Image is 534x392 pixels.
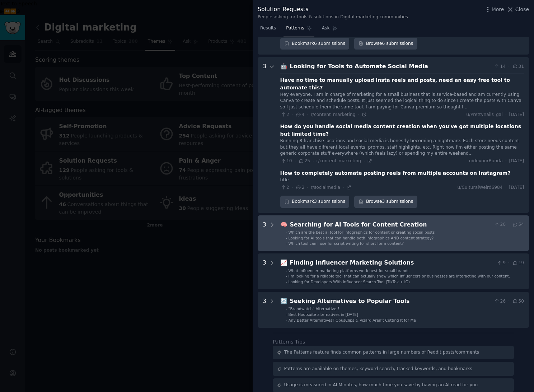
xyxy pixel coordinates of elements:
div: Bookmark 6 submissions [280,38,350,50]
span: · [307,112,308,117]
span: · [508,221,510,228]
span: · [505,185,507,191]
div: - [286,279,287,284]
div: Have no time to manually upload Insta reels and posts, need an easy free tool to automate this? [280,76,524,92]
span: r/content_marketing [311,112,356,117]
span: Which tool can I use for script writing for short-form content? [289,241,404,246]
span: 📈 [280,259,287,266]
span: · [343,185,344,190]
span: 19 [512,260,524,266]
div: Finding Influencer Marketing Solutions [290,258,494,267]
span: 26 [494,298,506,305]
span: Looking for AI tools that can handle both infographics AND content strategy? [289,236,434,240]
span: · [508,260,510,266]
span: Close [515,6,529,13]
div: - [286,312,287,317]
span: I’m looking for a reliable tool that can actually show which influencers or businesses are intera... [289,274,510,278]
button: Close [506,6,529,13]
span: 14 [494,64,506,70]
span: r/socialmedia [311,185,340,190]
span: [DATE] [509,158,524,164]
div: Running 8 franchise locations and social media is honestly becoming a nightmare. Each store needs... [280,138,524,157]
button: Bookmark3 submissions [280,196,350,208]
span: Best Hootsuite alternatives in [DATE] [289,312,359,317]
div: - [286,230,287,235]
span: What influencer marketing platforms work best for small brands [289,269,409,273]
span: 🧠 [280,221,287,228]
div: Hey everyone, I am in charge of marketing for a small business that is service-based and am curre... [280,92,524,111]
div: Patterns are available on themes, keyword search, tracked keywords, and bookmarks [284,366,472,372]
span: Patterns [286,25,304,32]
span: [DATE] [509,112,524,118]
div: - [286,306,287,311]
a: Results [258,23,278,37]
span: · [505,158,507,164]
span: More [492,6,504,13]
button: More [484,6,504,13]
span: Results [260,25,276,32]
span: · [505,112,507,118]
span: · [307,185,308,190]
span: · [295,159,296,164]
span: · [292,185,293,190]
div: The Patterns feature finds common patterns in large numbers of Reddit posts/comments [284,349,479,356]
div: How do you handle social media content creation when you've got multiple locations but limited time? [280,123,524,138]
span: · [292,112,293,117]
span: 20 [494,221,506,228]
span: u/CulturalWeird6984 [457,185,502,191]
span: 4 [295,112,304,118]
span: 🔄 [280,298,287,304]
span: · [313,159,314,164]
a: Patterns [284,23,314,37]
span: u/Prettynails_gal [466,112,503,118]
div: - [286,274,287,279]
span: 9 [497,260,506,266]
div: - [286,318,287,323]
span: Which are the best ai tool for infographics for content or creating social posts [289,230,435,234]
a: Ask [319,23,340,37]
span: · [508,64,510,70]
span: 2 [280,185,289,191]
div: Bookmark 3 submissions [280,196,350,208]
a: Browse6 submissions [354,38,417,50]
div: People asking for tools & solutions in Digital marketing communities [258,14,408,20]
div: Seeking Alternatives to Popular Tools [290,297,491,306]
div: Searching for AI Tools for Content Creation [290,220,491,229]
span: [DATE] [509,185,524,191]
div: Solution Requests [258,5,408,14]
span: 2 [295,185,304,191]
span: · [364,159,365,164]
span: 50 [512,298,524,305]
div: Usage is measured in AI Minutes, how much time you save by having an AI read for you [284,382,478,388]
span: 2 [280,112,289,118]
div: - [286,241,287,246]
div: 3 [263,297,266,323]
div: Looking for Tools to Automate Social Media [290,62,491,71]
div: 3 [263,220,266,246]
div: title [280,177,524,183]
span: 10 [280,158,292,164]
span: u/devourBunda [469,158,503,164]
div: How to completely automate posting reels from multiple accounts on Instagram? [280,169,511,177]
span: Ask [322,25,330,32]
a: Browse3 submissions [354,196,417,208]
div: 3 [263,62,266,208]
span: 54 [512,221,524,228]
label: Patterns Tips [273,339,305,345]
div: 3 [263,258,266,284]
span: 🤖 [280,63,287,70]
button: Bookmark6 submissions [280,38,350,50]
span: · [358,112,359,117]
span: · [508,298,510,305]
span: Any Better Alternatives? OpusClips & Vizard Aren’t Cutting It for Me [289,318,416,322]
span: r/content_marketing [316,158,361,163]
span: "Brandwatch" Alternative ? [289,307,339,311]
div: - [286,235,287,241]
span: 25 [298,158,310,164]
span: Looking for Developers With Influencer Search Tool (TikTok + IG) [289,280,410,284]
span: 31 [512,64,524,70]
div: - [286,268,287,273]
